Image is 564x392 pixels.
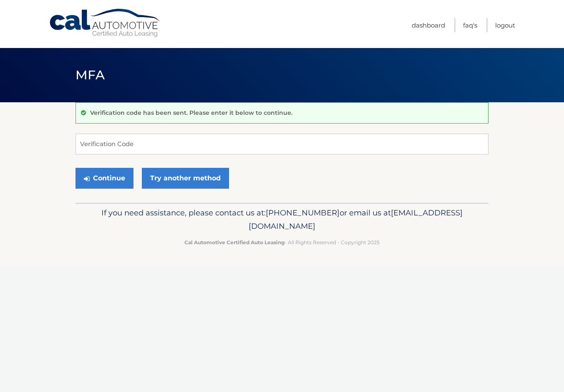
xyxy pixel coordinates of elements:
span: [EMAIL_ADDRESS][DOMAIN_NAME] [249,208,463,231]
p: If you need assistance, please contact us at: or email us at [81,206,483,233]
a: Cal Automotive [49,8,161,38]
strong: Cal Automotive Certified Auto Leasing [184,239,285,245]
p: Verification code has been sent. Please enter it below to continue. [90,109,292,116]
a: FAQ's [463,18,477,32]
a: Dashboard [412,18,445,32]
span: MFA [76,67,105,83]
input: Verification Code [76,134,488,154]
a: Try another method [142,168,229,189]
a: Logout [495,18,515,32]
button: Continue [76,168,133,189]
p: - All Rights Reserved - Copyright 2025 [81,238,483,247]
span: [PHONE_NUMBER] [266,208,340,217]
